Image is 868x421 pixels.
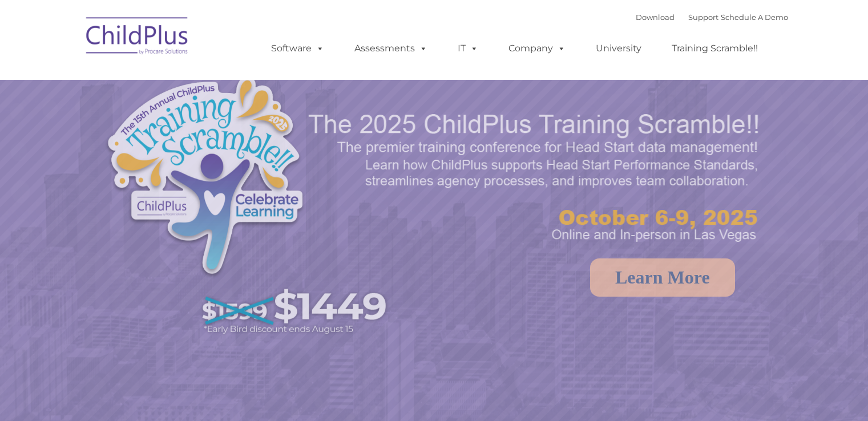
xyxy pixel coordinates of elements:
a: Learn More [590,258,735,297]
a: Support [688,13,718,22]
a: Company [497,37,577,60]
a: Training Scramble!! [660,37,769,60]
a: University [584,37,653,60]
img: ChildPlus by Procare Solutions [80,9,195,66]
a: Schedule A Demo [721,13,788,22]
font: | [636,13,788,22]
a: Software [260,37,336,60]
a: Assessments [343,37,439,60]
a: Download [636,13,675,22]
a: IT [446,37,490,60]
